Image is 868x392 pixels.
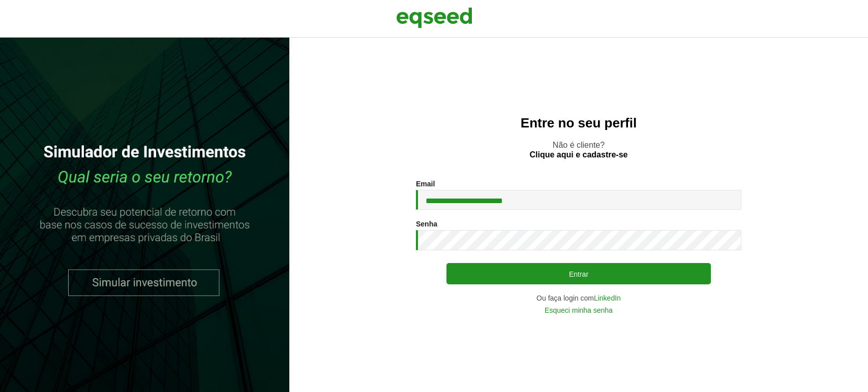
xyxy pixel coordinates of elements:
a: Esqueci minha senha [545,307,613,314]
label: Senha [416,220,437,227]
p: Não é cliente? [310,140,848,159]
label: Email [416,180,435,187]
div: Ou faça login com [416,295,741,302]
img: EqSeed Logo [396,5,472,30]
button: Entrar [446,263,711,284]
a: Clique aqui e cadastre-se [530,151,628,159]
a: LinkedIn [594,295,621,302]
h2: Entre no seu perfil [310,116,848,130]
